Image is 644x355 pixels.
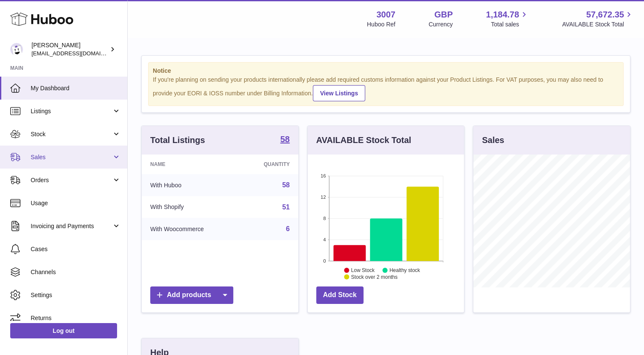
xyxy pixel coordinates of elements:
[142,196,239,218] td: With Shopify
[321,173,326,178] text: 16
[486,9,519,20] span: 1,184.78
[282,203,290,211] a: 51
[562,9,634,29] a: 57,672.35 AVAILABLE Stock Total
[282,181,290,189] a: 58
[31,222,112,230] span: Invoicing and Payments
[367,20,395,29] div: Huboo Ref
[562,20,634,29] span: AVAILABLE Stock Total
[142,174,239,196] td: With Huboo
[10,43,23,56] img: bevmay@maysama.com
[323,216,326,221] text: 8
[313,85,365,101] a: View Listings
[389,267,421,273] text: Healthy stock
[31,50,125,57] span: [EMAIL_ADDRESS][DOMAIN_NAME]
[323,258,326,263] text: 0
[316,135,411,146] h3: AVAILABLE Stock Total
[323,237,326,242] text: 4
[586,9,624,20] span: 57,672.35
[434,9,452,20] strong: GBP
[286,225,290,232] a: 6
[280,135,289,143] strong: 58
[321,195,326,200] text: 12
[316,286,364,304] a: Add Stock
[31,84,121,92] span: My Dashboard
[31,107,112,115] span: Listings
[31,199,121,207] span: Usage
[429,20,453,29] div: Currency
[142,218,239,240] td: With Woocommerce
[31,41,108,57] div: [PERSON_NAME]
[31,245,121,253] span: Cases
[239,155,298,174] th: Quantity
[31,176,112,184] span: Orders
[491,20,529,29] span: Total sales
[482,135,504,146] h3: Sales
[376,9,395,20] strong: 3007
[351,274,398,280] text: Stock over 2 months
[31,153,112,161] span: Sales
[486,9,529,29] a: 1,184.78 Total sales
[280,135,289,145] a: 58
[31,291,121,299] span: Settings
[31,130,112,138] span: Stock
[142,155,239,174] th: Name
[153,76,619,101] div: If you're planning on sending your products internationally please add required customs informati...
[150,135,205,146] h3: Total Listings
[10,323,117,338] a: Log out
[351,267,375,273] text: Low Stock
[153,67,619,75] strong: Notice
[150,286,233,304] a: Add products
[31,314,121,322] span: Returns
[31,268,121,276] span: Channels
